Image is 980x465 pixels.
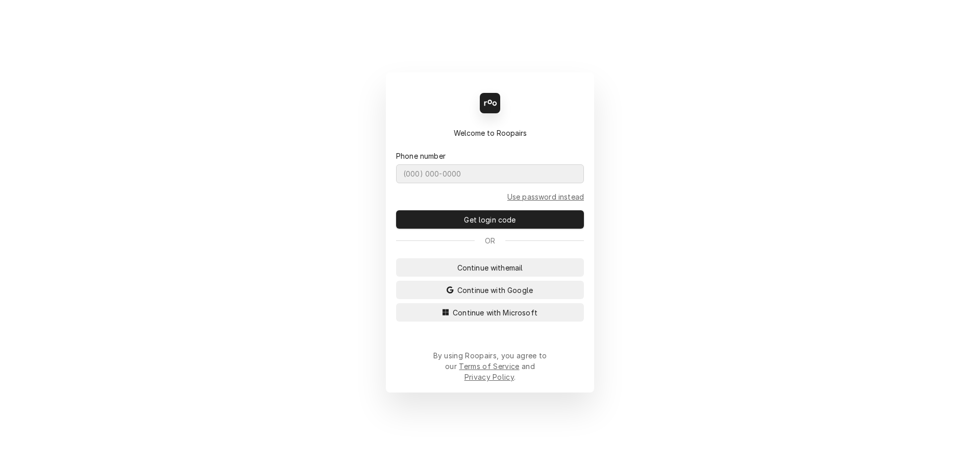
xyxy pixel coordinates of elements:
span: Continue with Google [455,285,535,296]
label: Phone number [396,151,446,161]
button: Continue withemail [396,258,584,277]
div: By using Roopairs, you agree to our and . [433,350,547,382]
span: Get login code [462,214,518,225]
span: Continue with Microsoft [451,307,540,318]
a: Go to Phone and password form [507,191,584,202]
button: Continue with Microsoft [396,303,584,322]
span: Continue with email [455,262,525,273]
input: (000) 000-0000 [396,164,584,183]
div: Welcome to Roopairs [396,128,584,138]
a: Privacy Policy [464,373,514,381]
button: Continue with Google [396,281,584,299]
button: Get login code [396,210,584,229]
div: Or [396,235,584,246]
a: Terms of Service [459,362,519,371]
